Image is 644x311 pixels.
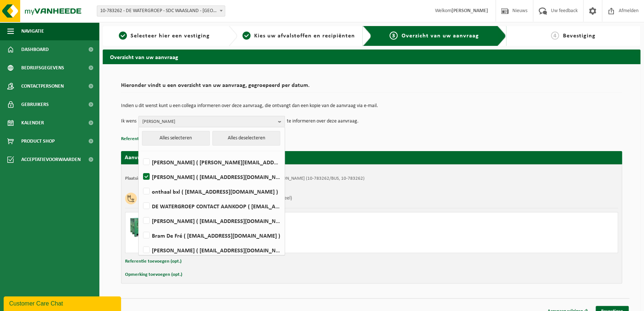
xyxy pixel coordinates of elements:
span: 4 [551,32,559,40]
strong: [PERSON_NAME] [451,8,488,14]
p: te informeren over deze aanvraag. [287,116,359,127]
span: Bevestiging [563,33,595,39]
span: Acceptatievoorwaarden [21,150,81,169]
strong: Plaatsingsadres: [125,176,157,181]
button: Referentie toevoegen (opt.) [121,134,178,144]
label: [PERSON_NAME] ( [EMAIL_ADDRESS][DOMAIN_NAME] ) [142,215,281,226]
iframe: chat widget [4,295,122,311]
span: 2 [242,32,250,40]
button: Alles selecteren [142,131,210,146]
h2: Hieronder vindt u een overzicht van uw aanvraag, gegroepeerd per datum. [121,83,622,92]
label: Bram De Fré ( [EMAIL_ADDRESS][DOMAIN_NAME] ) [142,230,281,241]
span: Kies uw afvalstoffen en recipiënten [254,33,355,39]
span: Selecteer hier een vestiging [131,33,210,39]
span: 3 [389,32,398,40]
p: Indien u dit wenst kunt u een collega informeren over deze aanvraag, die ontvangt dan een kopie v... [121,103,622,109]
label: [PERSON_NAME] ( [EMAIL_ADDRESS][DOMAIN_NAME] ) [142,245,281,256]
span: 1 [119,32,127,40]
span: Bedrijfsgegevens [21,59,64,77]
button: Alles deselecteren [212,131,280,146]
span: Kalender [21,114,44,132]
strong: Aanvraag voor [DATE] [125,155,180,161]
span: 10-783262 - DE WATERGROEP - SDC WAASLAND - LOKEREN [97,6,225,16]
span: Overzicht van uw aanvraag [401,33,479,39]
a: 1Selecteer hier een vestiging [106,32,223,40]
span: Navigatie [21,22,44,40]
button: Referentie toevoegen (opt.) [125,257,182,266]
span: [PERSON_NAME] [142,116,275,127]
span: 10-783262 - DE WATERGROEP - SDC WAASLAND - LOKEREN [97,6,225,17]
label: [PERSON_NAME] ( [EMAIL_ADDRESS][DOMAIN_NAME] ) [142,171,281,182]
h2: Overzicht van uw aanvraag [103,50,640,64]
label: [PERSON_NAME] ( [PERSON_NAME][EMAIL_ADDRESS][DOMAIN_NAME] ) [142,157,281,168]
label: DE WATERGROEP CONTACT AANKOOP ( [EMAIL_ADDRESS][DOMAIN_NAME] ) [142,201,281,212]
span: Product Shop [21,132,55,150]
span: Contactpersonen [21,77,64,95]
label: onthaal bxl ( [EMAIL_ADDRESS][DOMAIN_NAME] ) [142,186,281,197]
span: Dashboard [21,40,49,59]
button: Opmerking toevoegen (opt.) [125,270,182,279]
span: Gebruikers [21,95,49,114]
p: Ik wens [121,116,136,127]
a: 2Kies uw afvalstoffen en recipiënten [241,32,357,40]
button: [PERSON_NAME] [138,116,285,127]
img: PB-HB-1400-HPE-GN-01.png [129,216,151,238]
